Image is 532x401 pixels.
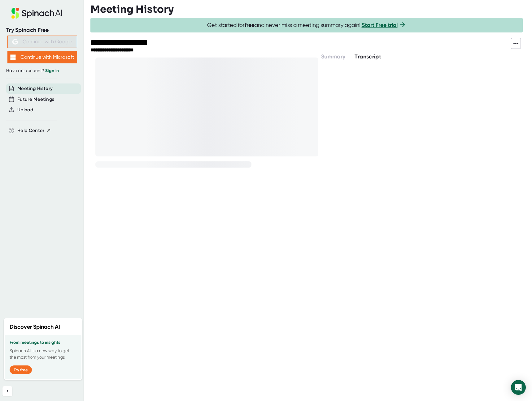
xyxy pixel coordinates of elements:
[245,22,255,28] b: free
[10,348,76,360] p: Spinach AI is a new way to get the most from your meetings
[355,53,381,60] span: Transcript
[2,386,12,396] button: Collapse sidebar
[362,22,398,28] a: Start Free trial
[10,365,32,374] button: Try free
[17,127,51,134] button: Help Center
[45,68,59,73] a: Sign in
[7,36,77,48] button: Continue with Google
[10,323,60,331] h2: Discover Spinach AI
[355,53,381,61] button: Transcript
[17,85,53,92] button: Meeting History
[511,380,526,395] div: Open Intercom Messenger
[12,39,18,45] img: Aehbyd4JwY73AAAAAElFTkSuQmCC
[7,51,77,63] button: Continue with Microsoft
[207,22,406,29] span: Get started for and never miss a meeting summary again!
[17,96,54,103] button: Future Meetings
[90,3,174,15] h3: Meeting History
[321,53,345,60] span: Summary
[6,27,78,34] div: Try Spinach Free
[321,53,345,61] button: Summary
[17,127,45,134] span: Help Center
[17,106,33,113] button: Upload
[6,68,78,74] div: Have an account?
[10,340,76,345] h3: From meetings to insights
